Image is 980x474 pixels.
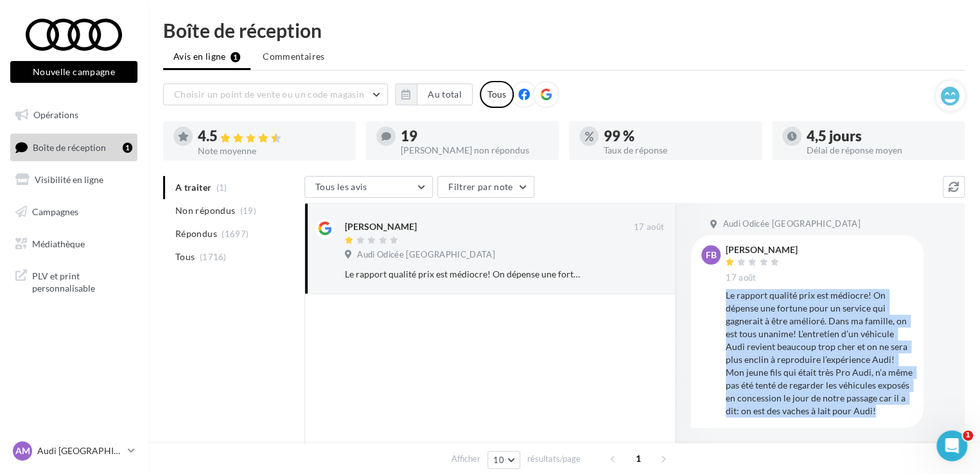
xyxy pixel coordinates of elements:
[726,272,756,284] span: 17 août
[604,129,751,143] div: 99 %
[357,249,494,261] span: Audi Odicée [GEOGRAPHIC_DATA]
[263,50,324,63] span: Commentaires
[33,109,78,120] span: Opérations
[32,238,85,249] span: Médiathèque
[8,101,140,128] a: Opérations
[304,176,433,198] button: Tous les avis
[722,218,860,230] span: Audi Odicée [GEOGRAPHIC_DATA]
[37,444,123,457] p: Audi [GEOGRAPHIC_DATA]
[198,129,346,144] div: 4.5
[401,146,548,155] div: [PERSON_NAME] non répondus
[451,453,480,465] span: Afficher
[175,250,195,263] span: Tous
[807,129,954,143] div: 4,5 jours
[604,146,751,155] div: Taux de réponse
[10,61,137,83] button: Nouvelle campagne
[395,83,473,105] button: Au total
[628,448,649,469] span: 1
[200,252,227,262] span: (1716)
[175,227,217,240] span: Répondus
[10,439,137,463] a: AM Audi [GEOGRAPHIC_DATA]
[480,81,514,108] div: Tous
[345,220,417,233] div: [PERSON_NAME]
[726,289,913,417] div: Le rapport qualité prix est médiocre! On dépense une fortune pour un service qui gagnerait à être...
[8,231,140,258] a: Médiathèque
[163,83,388,105] button: Choisir un point de vente ou un code magasin
[123,143,132,153] div: 1
[8,166,140,193] a: Visibilité en ligne
[963,430,973,441] span: 1
[527,453,581,465] span: résultats/page
[706,249,717,261] span: FB
[437,176,534,198] button: Filtrer par note
[32,267,132,295] span: PLV et print personnalisable
[417,83,473,105] button: Au total
[315,181,367,192] span: Tous les avis
[493,455,504,465] span: 10
[175,204,235,217] span: Non répondus
[401,129,548,143] div: 19
[240,206,256,216] span: (19)
[8,198,140,225] a: Campagnes
[15,444,30,457] span: AM
[936,430,967,461] iframe: Intercom live chat
[345,268,581,281] div: Le rapport qualité prix est médiocre! On dépense une fortune pour un service qui gagnerait à être...
[634,222,664,233] span: 17 août
[33,141,106,152] span: Boîte de réception
[8,262,140,300] a: PLV et print personnalisable
[35,174,103,185] span: Visibilité en ligne
[487,451,520,469] button: 10
[174,89,364,100] span: Choisir un point de vente ou un code magasin
[222,229,249,239] span: (1697)
[32,206,78,217] span: Campagnes
[8,134,140,161] a: Boîte de réception1
[807,146,954,155] div: Délai de réponse moyen
[726,245,798,254] div: [PERSON_NAME]
[163,21,965,40] div: Boîte de réception
[198,146,346,155] div: Note moyenne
